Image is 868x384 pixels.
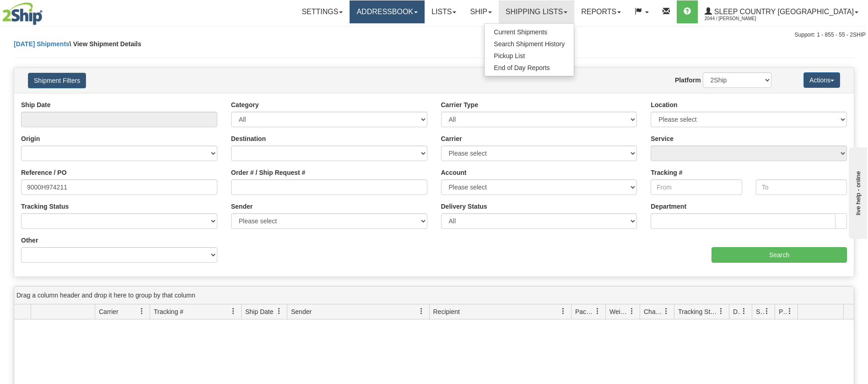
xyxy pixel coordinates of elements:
[2,31,866,39] div: Support: 1 - 855 - 55 - 2SHIP
[28,73,86,88] button: Shipment Filters
[609,307,629,316] span: Weight
[494,40,565,48] span: Search Shipment History
[441,168,467,177] label: Account
[494,64,550,71] span: End of Day Reports
[134,303,150,319] a: Carrier filter column settings
[7,8,85,15] div: live help - online
[414,303,429,319] a: Sender filter column settings
[494,28,547,36] span: Current Shipments
[441,202,487,211] label: Delivery Status
[756,307,764,316] span: Shipment Issues
[736,303,752,319] a: Delivery Status filter column settings
[226,303,241,319] a: Tracking # filter column settings
[231,134,266,143] label: Destination
[575,307,594,316] span: Packages
[494,52,525,59] span: Pickup List
[651,179,742,195] input: From
[574,0,628,23] a: Reports
[21,100,51,109] label: Ship Date
[712,8,854,16] span: Sleep Country [GEOGRAPHIC_DATA]
[713,303,729,319] a: Tracking Status filter column settings
[651,168,682,177] label: Tracking #
[154,307,183,316] span: Tracking #
[14,287,854,304] div: grid grouping header
[658,303,674,319] a: Charge filter column settings
[705,14,773,23] span: 2044 / [PERSON_NAME]
[291,307,312,316] span: Sender
[463,0,498,23] a: Ship
[624,303,640,319] a: Weight filter column settings
[644,307,663,316] span: Charge
[651,134,674,143] label: Service
[782,303,798,319] a: Pickup Status filter column settings
[245,307,273,316] span: Ship Date
[271,303,287,319] a: Ship Date filter column settings
[803,72,840,88] button: Actions
[847,145,867,238] iframe: chat widget
[21,202,69,211] label: Tracking Status
[21,134,40,143] label: Origin
[759,303,775,319] a: Shipment Issues filter column settings
[485,26,574,38] a: Current Shipments
[425,0,463,23] a: Lists
[733,307,741,316] span: Delivery Status
[779,307,787,316] span: Pickup Status
[350,0,425,23] a: Addressbook
[21,236,38,245] label: Other
[698,0,865,23] a: Sleep Country [GEOGRAPHIC_DATA] 2044 / [PERSON_NAME]
[433,307,460,316] span: Recipient
[499,0,574,23] a: Shipping lists
[485,38,574,50] a: Search Shipment History
[712,247,847,263] input: Search
[2,2,43,25] img: logo2044.jpg
[651,100,677,109] label: Location
[441,134,462,143] label: Carrier
[14,40,70,48] a: [DATE] Shipments
[441,100,478,109] label: Carrier Type
[555,303,571,319] a: Recipient filter column settings
[675,76,701,85] label: Platform
[756,179,847,195] input: To
[99,307,119,316] span: Carrier
[231,202,253,211] label: Sender
[231,100,259,109] label: Category
[295,0,350,23] a: Settings
[231,168,306,177] label: Order # / Ship Request #
[590,303,605,319] a: Packages filter column settings
[485,50,574,62] a: Pickup List
[678,307,718,316] span: Tracking Status
[21,168,67,177] label: Reference / PO
[651,202,686,211] label: Department
[485,62,574,74] a: End of Day Reports
[70,40,141,48] span: \ View Shipment Details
